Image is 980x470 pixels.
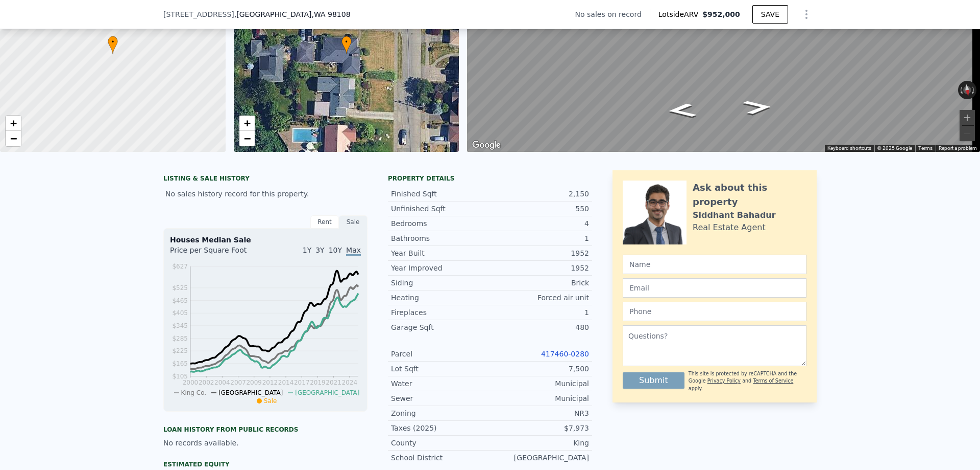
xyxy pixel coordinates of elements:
[6,131,21,146] a: Zoom out
[391,393,490,404] div: Sewer
[391,378,490,389] div: Water
[490,364,589,374] div: 7,500
[295,389,359,396] span: [GEOGRAPHIC_DATA]
[163,460,367,468] div: Estimated Equity
[339,215,367,229] div: Sale
[170,235,361,245] div: Houses Median Sale
[623,255,806,274] input: Name
[752,5,788,24] button: SAVE
[172,263,188,270] tspan: $627
[960,110,975,125] button: Zoom in
[294,379,310,386] tspan: 2017
[971,81,977,99] button: Rotate clockwise
[939,145,977,151] a: Report a problem
[490,263,589,273] div: 1952
[163,174,367,185] div: LISTING & SALE HISTORY
[391,248,490,258] div: Year Built
[490,189,589,199] div: 2,150
[689,370,806,392] div: This site is protected by reCAPTCHA and the Google and apply.
[623,302,806,321] input: Phone
[170,245,265,261] div: Price per Square Foot
[239,131,255,146] a: Zoom out
[490,438,589,448] div: King
[541,350,589,358] a: 417460-0280
[311,10,350,18] span: , WA 98108
[391,423,490,433] div: Taxes (2025)
[623,278,806,298] input: Email
[303,246,311,254] span: 1Y
[960,126,975,141] button: Zoom out
[490,248,589,258] div: 1952
[731,97,785,118] path: Go West, S Dawson St
[246,379,262,386] tspan: 2009
[391,408,490,418] div: Zoning
[310,379,326,386] tspan: 2019
[163,9,234,19] span: [STREET_ADDRESS]
[707,378,741,384] a: Privacy Policy
[391,263,490,273] div: Year Improved
[702,10,740,18] span: $952,000
[490,293,589,303] div: Forced air unit
[490,278,589,288] div: Brick
[391,438,490,448] div: County
[262,379,278,386] tspan: 2012
[490,423,589,433] div: $7,973
[329,246,342,254] span: 10Y
[391,218,490,229] div: Bedrooms
[326,379,341,386] tspan: 2021
[183,379,199,386] tspan: 2000
[490,204,589,214] div: 550
[391,322,490,332] div: Garage Sqft
[341,36,352,54] div: •
[658,9,702,19] span: Lotside ARV
[214,379,230,386] tspan: 2004
[958,81,964,99] button: Rotate counterclockwise
[278,379,294,386] tspan: 2014
[918,145,933,151] a: Terms (opens in new tab)
[163,438,367,448] div: No records available.
[230,379,246,386] tspan: 2007
[172,347,188,354] tspan: $225
[10,117,17,129] span: +
[490,378,589,389] div: Municipal
[575,9,650,19] div: No sales on record
[172,297,188,304] tspan: $465
[391,349,490,359] div: Parcel
[264,397,277,405] span: Sale
[172,322,188,329] tspan: $345
[877,145,912,151] span: © 2025 Google
[391,293,490,303] div: Heating
[623,372,684,389] button: Submit
[391,189,490,199] div: Finished Sqft
[490,453,589,463] div: [GEOGRAPHIC_DATA]
[243,117,250,129] span: +
[172,335,188,342] tspan: $285
[172,309,188,317] tspan: $405
[6,116,21,131] a: Zoom in
[243,132,250,145] span: −
[490,408,589,418] div: NR3
[172,284,188,292] tspan: $525
[470,139,503,152] a: Open this area in Google Maps (opens a new window)
[239,116,255,131] a: Zoom in
[391,204,490,214] div: Unfinished Sqft
[342,379,358,386] tspan: 2024
[181,389,207,396] span: King Co.
[391,364,490,374] div: Lot Sqft
[341,37,352,47] span: •
[199,379,214,386] tspan: 2002
[218,389,283,396] span: [GEOGRAPHIC_DATA]
[470,139,503,152] img: Google
[490,322,589,332] div: 480
[753,378,793,384] a: Terms of Service
[172,373,188,380] tspan: $105
[163,185,367,203] div: No sales history record for this property.
[388,174,592,183] div: Property details
[163,426,367,434] div: Loan history from public records
[315,246,324,254] span: 3Y
[391,233,490,243] div: Bathrooms
[962,80,972,100] button: Reset the view
[391,307,490,318] div: Fireplaces
[490,218,589,229] div: 4
[693,181,806,209] div: Ask about this property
